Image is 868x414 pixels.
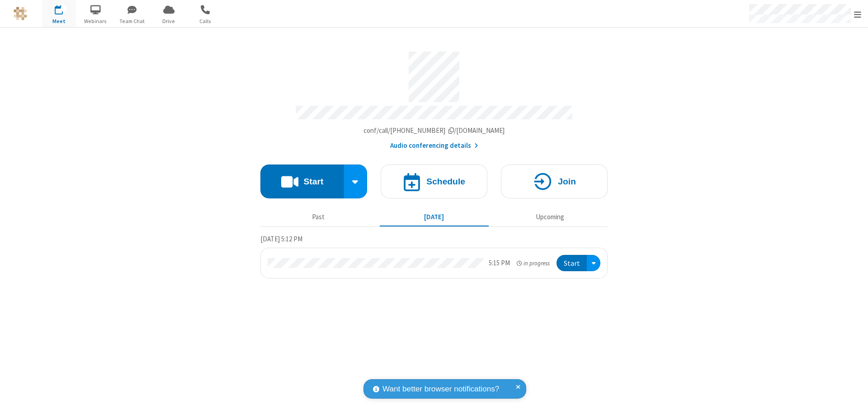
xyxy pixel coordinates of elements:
[517,259,550,268] em: in progress
[363,126,505,136] button: Copy my meeting room linkCopy my meeting room link
[557,255,587,272] button: Start
[381,165,487,198] button: Schedule
[189,17,222,25] span: Calls
[42,17,76,25] span: Meet
[260,235,302,243] span: [DATE] 5:12 PM
[382,383,499,395] span: Want better browser notifications?
[495,208,604,226] button: Upcoming
[558,177,576,186] h4: Join
[61,5,67,12] div: 1
[501,165,608,198] button: Join
[260,45,608,151] section: Account details
[152,17,186,25] span: Drive
[14,7,27,20] img: QA Selenium DO NOT DELETE OR CHANGE
[489,258,510,268] div: 5:15 PM
[264,208,373,226] button: Past
[845,390,861,408] iframe: Chat
[363,126,505,135] span: Copy my meeting room link
[426,177,465,186] h4: Schedule
[115,17,149,25] span: Team Chat
[260,165,344,198] button: Start
[380,208,489,226] button: [DATE]
[390,141,478,151] button: Audio conferencing details
[344,165,368,198] div: Start conference options
[303,177,323,186] h4: Start
[79,17,113,25] span: Webinars
[587,255,600,272] div: Open menu
[260,234,608,279] section: Today's Meetings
